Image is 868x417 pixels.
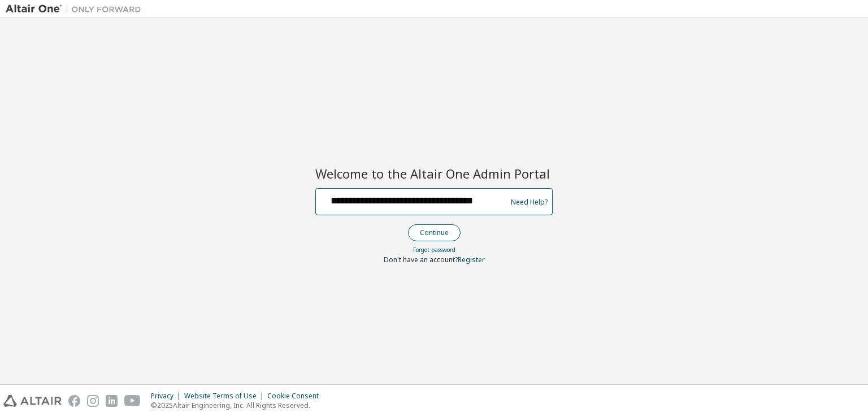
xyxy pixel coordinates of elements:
[458,255,485,264] a: Register
[6,3,147,15] img: Altair One
[511,202,548,202] a: Need Help?
[3,395,62,407] img: altair_logo.svg
[151,392,184,401] div: Privacy
[315,166,553,181] h2: Welcome to the Altair One Admin Portal
[267,392,325,401] div: Cookie Consent
[413,246,455,254] a: Forgot password
[151,401,325,410] p: © 2025 Altair Engineering, Inc. All Rights Reserved.
[184,392,267,401] div: Website Terms of Use
[384,255,458,264] span: Don't have an account?
[106,395,118,407] img: linkedin.svg
[87,395,99,407] img: instagram.svg
[68,395,80,407] img: facebook.svg
[408,224,461,241] button: Continue
[124,395,141,407] img: youtube.svg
